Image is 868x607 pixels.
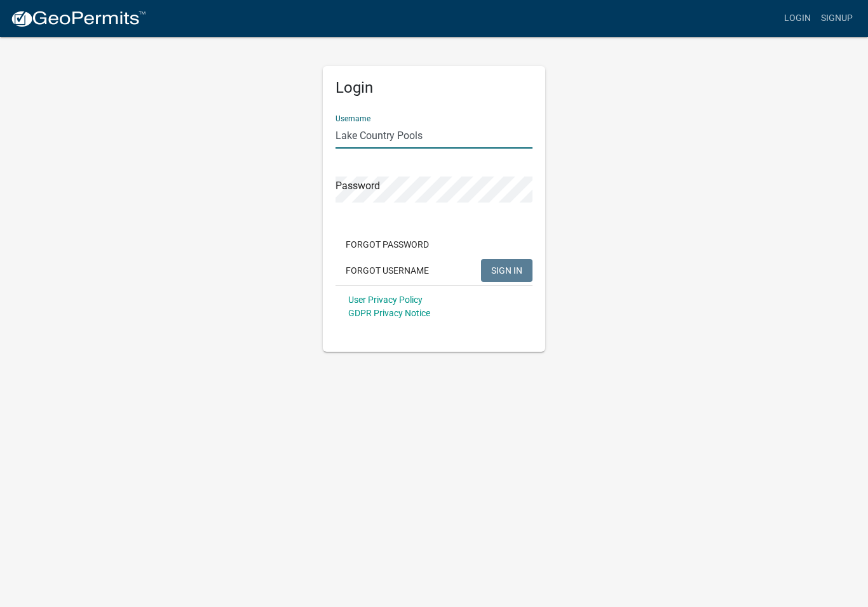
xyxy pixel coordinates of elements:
[348,295,423,305] a: User Privacy Policy
[816,6,858,30] a: Signup
[336,259,439,282] button: Forgot Username
[336,79,532,97] h5: Login
[491,265,522,275] span: SIGN IN
[779,6,816,30] a: Login
[348,308,430,318] a: GDPR Privacy Notice
[336,233,439,256] button: Forgot Password
[481,259,532,282] button: SIGN IN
